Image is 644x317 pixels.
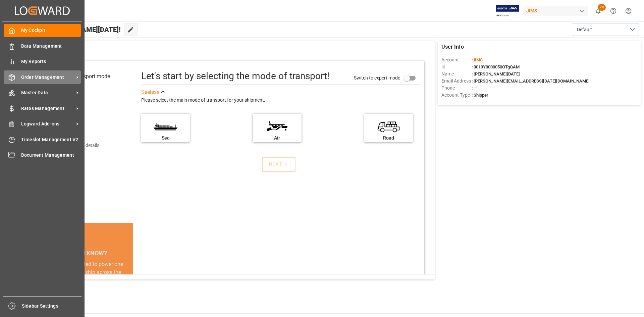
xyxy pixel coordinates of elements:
[441,92,472,99] span: Account Type
[606,3,621,18] button: Help Center
[354,75,400,80] span: Switch to expert mode
[472,64,520,69] span: : 0019Y0000050OTgQAM
[28,23,121,36] span: Hello [PERSON_NAME][DATE]!
[524,4,591,17] button: JIMS
[141,69,329,83] div: Let's start by selecting the mode of transport!
[21,74,74,81] span: Order Management
[572,23,639,36] button: open menu
[22,303,82,310] span: Sidebar Settings
[44,260,125,309] div: The energy needed to power one large container ship across the ocean in a single day is the same ...
[21,43,81,50] span: Data Management
[4,149,81,162] a: Document Management
[21,136,81,143] span: Timeslot Management V2
[21,120,74,127] span: Logward Add-ons
[21,152,81,159] span: Document Management
[21,89,74,96] span: Master Data
[577,26,592,33] span: Default
[368,135,410,142] div: Road
[145,135,186,142] div: Sea
[141,88,159,96] div: See less
[4,55,81,68] a: My Reports
[441,56,472,63] span: Account
[441,85,472,92] span: Phone
[524,6,588,16] div: JIMS
[598,4,606,11] span: 28
[124,260,133,317] button: next slide / item
[441,43,464,51] span: User Info
[472,93,488,98] span: : Shipper
[21,105,74,112] span: Rates Management
[269,160,289,168] div: NEXT
[4,39,81,52] a: Data Management
[496,5,519,17] img: Exertis%20JAM%20-%20Email%20Logo.jpg_1722504956.jpg
[441,70,472,77] span: Name
[21,27,81,34] span: My Cockpit
[441,77,472,85] span: Email Address
[36,246,133,260] div: DID YOU KNOW?
[472,71,520,76] span: : [PERSON_NAME][DATE]
[262,157,296,172] button: NEXT
[472,57,483,62] span: :
[472,78,590,84] span: : [PERSON_NAME][EMAIL_ADDRESS][DATE][DOMAIN_NAME]
[21,58,81,65] span: My Reports
[4,133,81,146] a: Timeslot Management V2
[591,3,606,18] button: show 28 new notifications
[141,96,420,104] div: Please select the main mode of transport for your shipment.
[4,24,81,37] a: My Cockpit
[472,86,477,91] span: : —
[256,135,298,142] div: Air
[473,57,483,62] span: JIMS
[441,63,472,70] span: Id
